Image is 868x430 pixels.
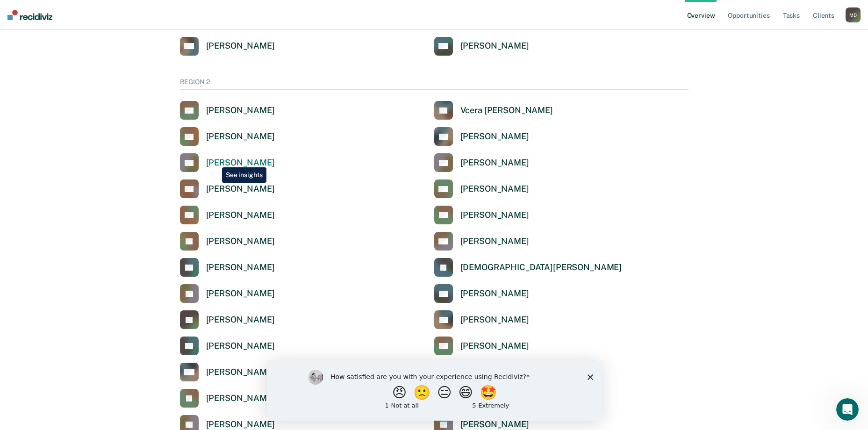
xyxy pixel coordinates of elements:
a: [PERSON_NAME] [434,284,529,303]
div: [PERSON_NAME] [206,315,275,325]
a: [PERSON_NAME] [434,37,529,56]
div: [PERSON_NAME] [460,131,529,142]
a: [PERSON_NAME] [180,258,275,277]
a: [PERSON_NAME] [180,232,275,251]
a: Vcera [PERSON_NAME] [434,101,553,120]
a: [PERSON_NAME] [180,389,275,408]
a: [PERSON_NAME] [180,337,275,355]
div: [PERSON_NAME] [206,262,275,273]
div: [PERSON_NAME] [206,184,275,194]
div: [PERSON_NAME] [206,341,275,351]
a: [PERSON_NAME] [434,310,529,329]
div: [PERSON_NAME] [206,158,275,168]
div: [PERSON_NAME] [460,236,529,247]
a: [PERSON_NAME] [180,127,275,146]
a: [PERSON_NAME] [434,337,529,355]
div: Vcera [PERSON_NAME] [460,105,553,116]
iframe: Intercom live chat [836,398,859,421]
div: [PERSON_NAME] [460,288,529,299]
a: [PERSON_NAME] [180,153,275,172]
a: [PERSON_NAME] [434,153,529,172]
div: [PERSON_NAME] [206,393,275,404]
a: [PERSON_NAME] [434,206,529,224]
a: [PERSON_NAME] [180,310,275,329]
div: [PERSON_NAME] [206,288,275,299]
a: [PERSON_NAME] [180,101,275,120]
a: [PERSON_NAME] [180,284,275,303]
div: [PERSON_NAME] [460,158,529,168]
div: [PERSON_NAME] [460,41,529,51]
div: [PERSON_NAME] [460,315,529,325]
div: [DEMOGRAPHIC_DATA][PERSON_NAME] [460,262,622,273]
img: Recidiviz [7,10,52,20]
div: [PERSON_NAME] [206,419,275,430]
a: [PERSON_NAME] [434,232,529,251]
a: [PERSON_NAME] [434,179,529,198]
div: [PERSON_NAME] [460,210,529,221]
a: [PERSON_NAME] [180,206,275,224]
iframe: Survey by Kim from Recidiviz [267,360,602,421]
div: [PERSON_NAME] [206,41,275,51]
div: [PERSON_NAME] [206,367,275,378]
a: [PERSON_NAME] [180,37,275,56]
div: [PERSON_NAME] [206,131,275,142]
div: [PERSON_NAME] [460,419,529,430]
div: REGION 2 [180,78,689,90]
div: M D [846,7,861,22]
button: MD [846,7,861,22]
div: [PERSON_NAME] [206,236,275,247]
div: [PERSON_NAME] [460,184,529,194]
a: [PERSON_NAME] [434,127,529,146]
a: [PERSON_NAME] [180,363,275,381]
div: [PERSON_NAME] [206,105,275,116]
a: [PERSON_NAME] [180,179,275,198]
div: [PERSON_NAME] [206,210,275,221]
a: [DEMOGRAPHIC_DATA][PERSON_NAME] [434,258,622,277]
div: [PERSON_NAME] [460,341,529,351]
